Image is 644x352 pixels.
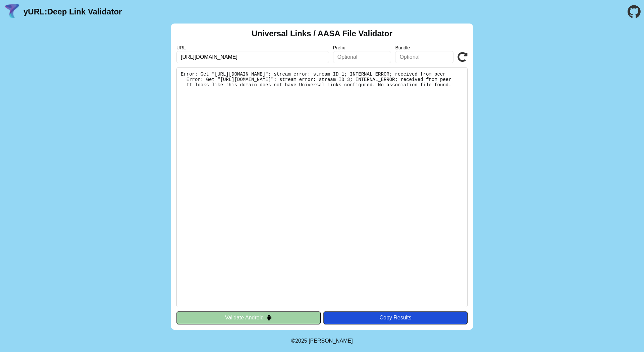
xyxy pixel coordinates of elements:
[333,51,391,63] input: Optional
[327,315,464,321] div: Copy Results
[266,315,272,320] img: droidIcon.svg
[395,51,453,63] input: Optional
[3,3,21,20] img: yURL Logo
[176,51,329,63] input: Required
[333,45,391,50] label: Prefix
[23,7,122,16] a: yURL:Deep Link Validator
[176,45,329,50] label: URL
[176,311,321,324] button: Validate Android
[291,330,353,352] footer: ©
[395,45,453,50] label: Bundle
[252,29,392,38] h2: Universal Links / AASA File Validator
[176,67,468,307] pre: Error: Get "[URL][DOMAIN_NAME]": stream error: stream ID 1; INTERNAL_ERROR; received from peer Er...
[323,311,468,324] button: Copy Results
[309,338,353,344] a: Michael Ibragimchayev's Personal Site
[295,338,307,344] span: 2025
